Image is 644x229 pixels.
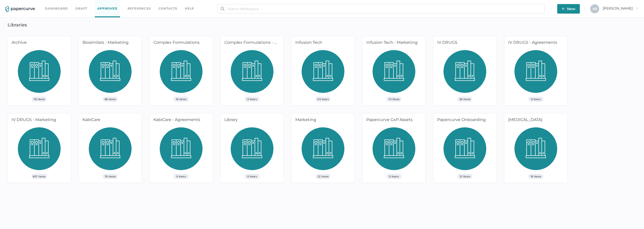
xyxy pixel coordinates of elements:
[302,50,344,97] img: library_icon.d60aa8ac.svg
[160,50,203,97] img: library_icon.d60aa8ac.svg
[221,36,284,105] a: Complex Formulations - Agreements0 Items
[5,6,35,12] img: papercurve-logo-colour.7244d18c.svg
[363,113,425,183] a: Papercurve GxP Assets0 Items
[433,113,496,183] a: Papercurve Onboarding21 Items
[128,6,151,11] a: References
[8,113,69,127] div: IV DRUGS - Marketing
[150,36,211,50] div: Complex Formulations
[292,113,354,183] a: Marketing22 Items
[8,22,27,28] h3: Libraries
[444,127,486,174] img: library_icon.d60aa8ac.svg
[8,113,71,183] a: IV DRUGS - Marketing607 Items
[79,36,142,105] a: Biosimilars - Marketing68 Items
[363,113,424,127] div: Papercurve GxP Assets
[504,36,567,105] a: IV DRUGS - Agreements0 Items
[363,36,425,105] a: Infusion Tech - Marketing73 Items
[231,127,273,174] img: library_icon.d60aa8ac.svg
[557,4,580,14] button: New
[31,174,47,179] span: 607 Items
[302,127,344,174] img: library_icon.d60aa8ac.svg
[150,113,213,183] a: KabiCare - Agreements0 Items
[514,127,557,174] img: library_icon.d60aa8ac.svg
[174,174,189,179] span: 0 Items
[315,97,331,102] span: 43 Items
[444,50,486,97] img: library_icon.d60aa8ac.svg
[79,113,142,183] a: KabiCare79 Items
[292,113,353,127] div: Marketing
[150,113,211,127] div: KabiCare - Agreements
[231,50,273,97] img: library_icon.d60aa8ac.svg
[457,174,472,179] span: 21 Items
[221,113,284,183] a: Library0 Items
[8,36,69,50] div: Archive
[45,6,68,11] a: Dashboard
[562,4,575,14] span: New
[457,97,472,102] span: 26 Items
[562,7,565,10] img: plus-white.e19ec114.svg
[593,7,597,11] span: A S
[363,36,424,50] div: Infusion Tech - Marketing
[433,36,496,105] a: IV DRUGS26 Items
[292,36,354,105] a: Infusion Tech43 Items
[635,6,639,10] i: arrow_right
[18,50,61,97] img: library_icon.d60aa8ac.svg
[221,36,282,50] div: Complex Formulations - Agreements
[433,36,495,50] div: IV DRUGS
[528,97,543,102] span: 0 Items
[245,97,260,102] span: 0 Items
[89,50,132,97] img: library_icon.d60aa8ac.svg
[504,113,567,183] a: [MEDICAL_DATA]19 Items
[103,174,118,179] span: 79 Items
[89,127,132,174] img: library_icon.d60aa8ac.svg
[32,97,47,102] span: 76 Items
[221,113,282,127] div: Library
[8,36,71,105] a: Archive76 Items
[75,6,87,11] a: Draft
[245,174,260,179] span: 0 Items
[18,127,61,174] img: library_icon.d60aa8ac.svg
[504,36,566,50] div: IV DRUGS - Agreements
[160,127,203,174] img: library_icon.d60aa8ac.svg
[433,113,495,127] div: Papercurve Onboarding
[79,36,140,50] div: Biosimilars - Marketing
[292,36,353,50] div: Infusion Tech
[158,6,177,11] a: Contacts
[514,50,557,97] img: library_icon.d60aa8ac.svg
[528,174,543,179] span: 19 Items
[386,174,401,179] span: 0 Items
[103,97,118,102] span: 68 Items
[603,6,639,11] span: [PERSON_NAME]
[217,4,545,14] input: Search Workspace
[373,50,415,97] img: library_icon.d60aa8ac.svg
[79,113,140,127] div: KabiCare
[185,6,194,11] div: help
[150,36,213,105] a: Complex Formulations19 Items
[386,97,401,102] span: 73 Items
[373,127,415,174] img: library_icon.d60aa8ac.svg
[315,174,331,179] span: 22 Items
[504,113,566,127] div: [MEDICAL_DATA]
[174,97,189,102] span: 19 Items
[221,7,225,11] img: search.bf03fe8b.svg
